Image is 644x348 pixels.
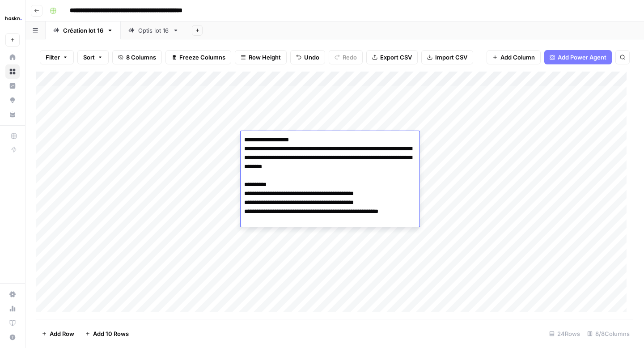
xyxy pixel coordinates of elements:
div: Création lot 16 [63,26,103,35]
div: Optis lot 16 [138,26,169,35]
button: Undo [290,50,325,64]
a: Browse [5,64,20,79]
button: Row Height [235,50,287,64]
span: Freeze Columns [179,53,225,62]
a: Your Data [5,107,20,122]
button: Add 10 Rows [80,327,134,341]
span: Add 10 Rows [93,329,129,338]
img: Haskn Logo [5,10,21,26]
button: Add Column [487,50,541,64]
button: Import CSV [421,50,473,64]
span: Filter [46,53,60,62]
button: Help + Support [5,330,20,344]
a: Opportunities [5,93,20,107]
button: Sort [77,50,109,64]
div: 24 Rows [546,327,584,341]
button: Add Row [36,327,80,341]
button: Redo [329,50,363,64]
a: Learning Hub [5,316,20,330]
a: Insights [5,79,20,93]
button: Add Power Agent [544,50,612,64]
span: Row Height [249,53,281,62]
span: 8 Columns [126,53,156,62]
span: Import CSV [435,53,467,62]
span: Add Row [50,329,74,338]
a: Usage [5,301,20,316]
button: Workspace: Haskn [5,7,20,30]
button: Freeze Columns [165,50,231,64]
button: Filter [40,50,74,64]
div: 8/8 Columns [584,327,633,341]
span: Export CSV [380,53,412,62]
a: Settings [5,287,20,301]
button: 8 Columns [112,50,162,64]
span: Undo [304,53,319,62]
span: Add Power Agent [558,53,606,62]
button: Export CSV [366,50,418,64]
span: Redo [343,53,357,62]
span: Sort [83,53,95,62]
a: Home [5,50,20,64]
a: Création lot 16 [46,21,121,39]
a: Optis lot 16 [121,21,186,39]
span: Add Column [500,53,535,62]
